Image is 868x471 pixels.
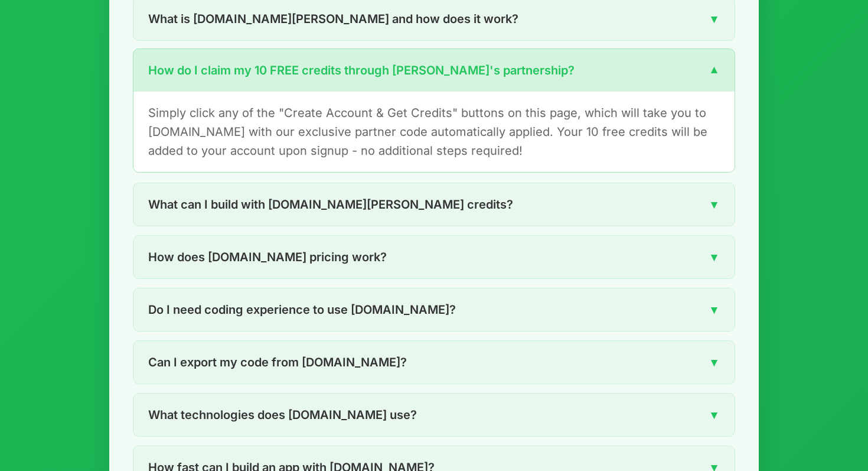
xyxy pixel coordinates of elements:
[709,301,720,319] span: ▼
[148,195,513,214] span: What can I build with [DOMAIN_NAME][PERSON_NAME] credits?
[709,196,720,214] span: ▼
[709,10,720,28] span: ▼
[148,405,417,424] span: What technologies does [DOMAIN_NAME] use?
[709,353,720,372] span: ▼
[148,61,575,80] span: How do I claim my 10 FREE credits through [PERSON_NAME]'s partnership?
[709,406,720,424] span: ▼
[148,353,407,372] span: Can I export my code from [DOMAIN_NAME]?
[148,103,720,160] p: Simply click any of the "Create Account & Get Credits" buttons on this page, which will take you ...
[709,248,720,267] span: ▼
[148,248,387,267] span: How does [DOMAIN_NAME] pricing work?
[148,300,456,319] span: Do I need coding experience to use [DOMAIN_NAME]?
[148,9,518,28] span: What is [DOMAIN_NAME][PERSON_NAME] and how does it work?
[709,61,720,80] span: ▼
